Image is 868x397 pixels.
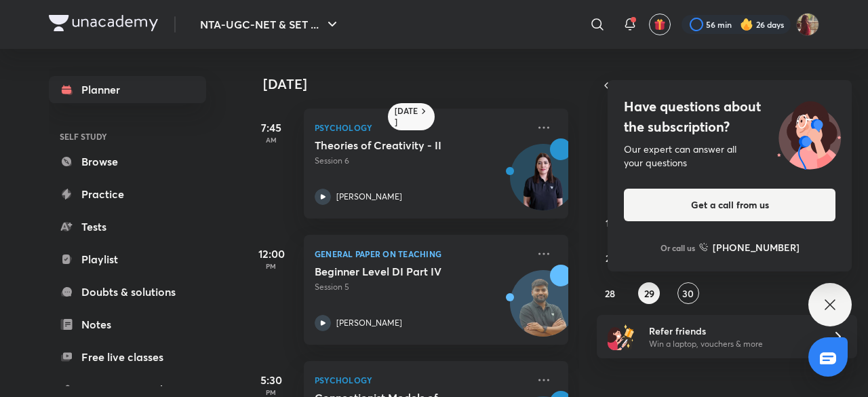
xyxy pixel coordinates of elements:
p: Or call us [660,242,695,254]
img: streak [740,18,753,31]
span: [DATE] [705,77,749,95]
img: ttu_illustration_new.svg [766,96,852,170]
abbr: September 21, 2025 [606,252,614,265]
img: avatar [654,18,666,31]
h5: 7:45 [244,119,298,136]
a: Notes [49,311,206,338]
abbr: September 14, 2025 [606,216,615,229]
img: Avatar [511,151,576,216]
h6: SELF STUDY [49,125,206,148]
button: avatar [649,14,671,35]
button: Get a call from us [624,189,835,221]
a: Free live classes [49,343,206,371]
abbr: September 29, 2025 [644,287,654,300]
button: September 21, 2025 [599,247,621,269]
h6: [PHONE_NUMBER] [713,240,800,254]
a: Planner [49,76,206,103]
h5: Theories of Creativity - II [315,138,484,152]
div: Our expert can answer all your questions [624,143,835,170]
img: Avatar [511,278,576,343]
a: Playlist [49,246,206,273]
p: PM [244,388,298,396]
button: September 14, 2025 [599,212,621,233]
img: Srishti Sharma [796,13,819,36]
p: Psychology [315,119,528,136]
button: NTA-UGC-NET & SET ... [192,11,349,38]
a: Doubts & solutions [49,278,206,305]
button: September 7, 2025 [599,176,621,198]
p: AM [244,136,298,144]
img: Company Logo [49,15,158,31]
h5: Beginner Level DI Part IV [315,265,484,278]
button: September 28, 2025 [599,282,621,304]
abbr: September 30, 2025 [682,287,694,300]
p: [PERSON_NAME] [336,317,402,329]
h6: [DATE] [395,106,418,128]
h4: Have questions about the subscription? [624,96,835,137]
a: Practice [49,181,206,208]
p: Win a laptop, vouchers & more [649,338,816,350]
abbr: September 28, 2025 [605,287,615,300]
h6: Refer friends [649,324,816,338]
h5: 12:00 [244,246,298,262]
p: Psychology [315,372,528,388]
img: referral [608,323,635,350]
p: [PERSON_NAME] [336,191,402,203]
a: Tests [49,213,206,240]
button: September 29, 2025 [638,282,660,304]
p: General Paper on Teaching [315,246,528,262]
p: Session 5 [315,281,528,293]
a: [PHONE_NUMBER] [699,240,800,254]
button: [DATE] [616,76,838,95]
p: Session 6 [315,155,528,167]
button: September 30, 2025 [677,282,699,304]
p: PM [244,262,298,270]
a: Browse [49,148,206,175]
a: Company Logo [49,15,158,35]
h4: [DATE] [263,76,582,92]
h5: 5:30 [244,372,298,388]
